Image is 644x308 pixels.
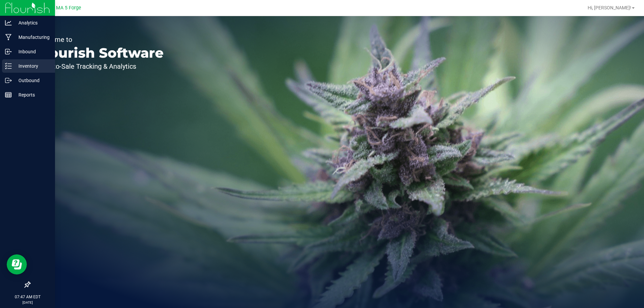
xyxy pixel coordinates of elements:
[5,91,12,98] inline-svg: Reports
[5,34,12,41] inline-svg: Manufacturing
[3,294,52,300] p: 07:47 AM EDT
[5,77,12,84] inline-svg: Outbound
[36,63,164,70] p: Seed-to-Sale Tracking & Analytics
[5,63,12,69] inline-svg: Inventory
[12,48,52,56] p: Inbound
[7,254,27,274] iframe: Resource center
[12,62,52,70] p: Inventory
[12,91,52,99] p: Reports
[12,19,52,27] p: Analytics
[12,33,52,41] p: Manufacturing
[5,48,12,55] inline-svg: Inbound
[36,36,164,43] p: Welcome to
[36,46,164,60] p: Flourish Software
[5,19,12,26] inline-svg: Analytics
[56,5,81,11] span: MA 5 Forge
[588,5,631,10] span: Hi, [PERSON_NAME]!
[12,76,52,84] p: Outbound
[3,300,52,305] p: [DATE]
